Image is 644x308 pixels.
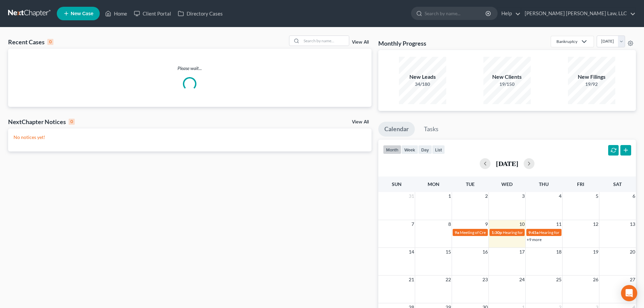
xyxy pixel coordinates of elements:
[568,73,615,81] div: New Filings
[383,145,401,154] button: month
[555,276,562,284] span: 25
[595,192,599,200] span: 5
[632,192,636,200] span: 6
[613,181,622,187] span: Sat
[629,248,636,256] span: 20
[539,181,549,187] span: Thu
[519,276,525,284] span: 24
[498,7,521,20] a: Help
[556,39,577,44] div: Bankruptcy
[8,118,75,126] div: NextChapter Notices
[408,276,415,284] span: 21
[378,122,415,137] a: Calendar
[392,181,402,187] span: Sun
[8,38,53,46] div: Recent Cases
[483,73,531,81] div: New Clients
[496,160,518,167] h2: [DATE]
[378,39,426,47] h3: Monthly Progress
[418,122,445,137] a: Tasks
[130,7,174,20] a: Client Portal
[521,7,636,20] a: [PERSON_NAME] [PERSON_NAME] Law, LLC
[448,192,452,200] span: 1
[521,192,525,200] span: 3
[629,220,636,228] span: 13
[592,276,599,284] span: 26
[399,81,446,88] div: 34/180
[352,40,369,45] a: View All
[592,220,599,228] span: 12
[629,276,636,284] span: 27
[592,248,599,256] span: 19
[455,230,459,235] span: 9a
[539,230,628,235] span: Hearing for [PERSON_NAME] & [PERSON_NAME]
[519,248,525,256] span: 17
[14,134,366,141] p: No notices yet!
[445,248,452,256] span: 15
[425,7,486,20] input: Search by name...
[484,192,488,200] span: 2
[621,285,637,301] div: Open Intercom Messenger
[483,81,531,88] div: 19/150
[460,230,535,235] span: Meeting of Creditors for [PERSON_NAME]
[528,230,539,235] span: 9:45a
[555,248,562,256] span: 18
[408,192,415,200] span: 31
[558,192,562,200] span: 4
[352,120,369,124] a: View All
[466,181,475,187] span: Tue
[408,248,415,256] span: 14
[519,220,525,228] span: 10
[71,11,93,16] span: New Case
[174,7,226,20] a: Directory Cases
[527,237,542,242] a: +9 more
[448,220,452,228] span: 8
[432,145,445,154] button: list
[492,230,502,235] span: 1:30p
[428,181,439,187] span: Mon
[418,145,432,154] button: day
[401,145,418,154] button: week
[503,230,555,235] span: Hearing for [PERSON_NAME]
[445,276,452,284] span: 22
[484,220,488,228] span: 9
[501,181,512,187] span: Wed
[69,119,75,125] div: 0
[411,220,415,228] span: 7
[8,65,372,72] p: Please wait...
[482,248,488,256] span: 16
[302,36,349,46] input: Search by name...
[102,7,130,20] a: Home
[577,181,584,187] span: Fri
[399,73,446,81] div: New Leads
[568,81,615,88] div: 19/92
[47,39,53,45] div: 0
[482,276,488,284] span: 23
[555,220,562,228] span: 11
